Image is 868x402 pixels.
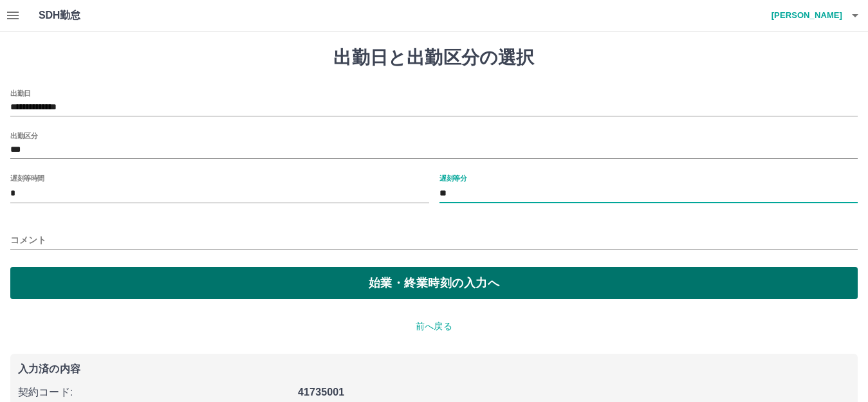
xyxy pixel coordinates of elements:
[10,267,858,299] button: 始業・終業時刻の入力へ
[18,385,290,400] p: 契約コード :
[10,88,31,98] label: 出勤日
[10,320,858,333] p: 前へ戻る
[439,173,466,183] label: 遅刻等分
[10,173,44,183] label: 遅刻等時間
[10,47,858,69] h1: 出勤日と出勤区分の選択
[10,131,37,140] label: 出勤区分
[298,387,344,397] b: 41735001
[18,364,850,374] p: 入力済の内容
